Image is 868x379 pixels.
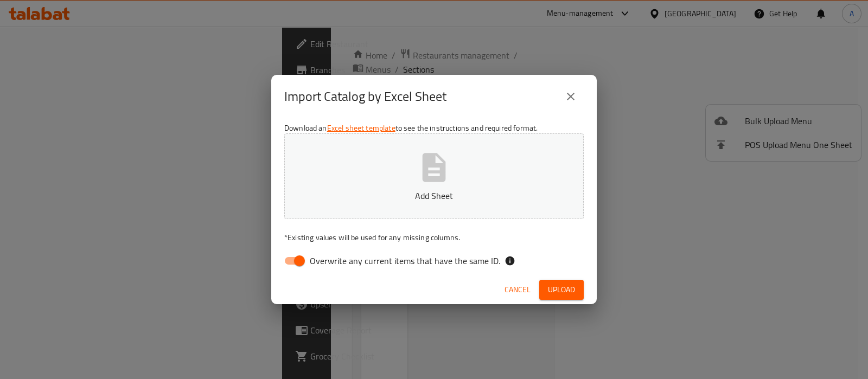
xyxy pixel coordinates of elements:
a: Excel sheet template [327,121,395,135]
h2: Import Catalog by Excel Sheet [284,88,446,105]
span: Upload [548,283,575,297]
p: Add Sheet [301,189,567,202]
p: Existing values will be used for any missing columns. [284,232,584,243]
div: Download an to see the instructions and required format. [271,118,597,275]
button: Cancel [500,280,535,300]
button: close [558,83,584,110]
button: Upload [539,280,584,300]
span: Overwrite any current items that have the same ID. [310,254,500,267]
svg: If the overwrite option isn't selected, then the items that match an existing ID will be ignored ... [505,255,515,266]
span: Cancel [505,283,531,297]
button: Add Sheet [284,133,584,219]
